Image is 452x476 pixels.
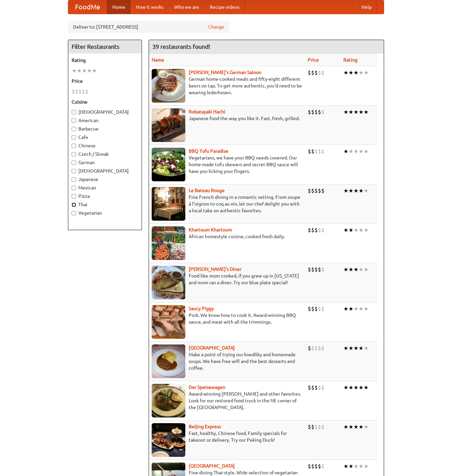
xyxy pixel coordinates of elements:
li: ★ [348,266,353,273]
li: $ [75,88,78,95]
b: [GEOGRAPHIC_DATA] [189,463,235,469]
li: $ [308,108,311,116]
p: Make a point of trying our knedlíky and homemade soups. We have free wifi and the best desserts a... [152,351,302,371]
li: ★ [364,305,369,313]
p: Food like mom cooked, if you grew up in [US_STATE] and mom ran a diner. Try our blue plate special! [152,272,302,286]
li: $ [308,226,311,234]
li: ★ [364,69,369,76]
input: Mexican [72,186,76,190]
li: ★ [353,384,359,391]
li: $ [314,69,318,76]
li: $ [82,88,85,95]
li: ★ [353,423,359,431]
li: ★ [359,108,364,116]
img: saucy.jpg [152,305,185,339]
label: Chinese [72,142,138,149]
li: $ [314,344,318,352]
a: [GEOGRAPHIC_DATA] [189,345,235,351]
li: $ [308,384,311,391]
a: Change [208,24,224,30]
li: $ [321,463,325,470]
li: ★ [92,67,97,74]
p: Fine French dining in a romantic setting. From soupe à l'oignon to coq au vin, let our chef delig... [152,194,302,214]
li: ★ [77,67,82,74]
li: ★ [364,266,369,273]
li: $ [314,463,318,470]
li: $ [311,423,314,431]
img: tofuparadise.jpg [152,148,185,181]
li: $ [311,463,314,470]
img: khartoum.jpg [152,226,185,260]
a: Home [107,0,130,14]
li: ★ [343,266,348,273]
li: $ [321,69,325,76]
a: Price [308,57,319,63]
li: $ [308,344,311,352]
li: $ [314,266,318,273]
p: Pork. We know how to cook it. Award-winning BBQ sauce, and meat with all the trimmings. [152,312,302,325]
input: [DEMOGRAPHIC_DATA] [72,110,76,114]
li: ★ [87,67,92,74]
li: ★ [364,187,369,194]
li: ★ [72,67,77,74]
li: ★ [359,463,364,470]
label: Mexican [72,184,138,191]
li: ★ [353,69,359,76]
li: ★ [364,108,369,116]
li: ★ [348,69,353,76]
li: ★ [364,226,369,234]
li: $ [321,423,325,431]
li: $ [308,266,311,273]
li: ★ [353,187,359,194]
li: $ [308,305,311,313]
li: $ [318,344,321,352]
li: $ [321,305,325,313]
li: $ [308,69,311,76]
a: Khartoum Khartoum [189,227,232,232]
a: [PERSON_NAME]'s German Saloon [189,70,261,75]
a: Der Speisewagen [189,385,225,390]
li: ★ [353,463,359,470]
li: ★ [343,187,348,194]
li: ★ [359,305,364,313]
li: ★ [359,423,364,431]
li: $ [318,266,321,273]
li: ★ [348,148,353,155]
li: $ [318,305,321,313]
label: [DEMOGRAPHIC_DATA] [72,109,138,115]
input: Chinese [72,144,76,148]
li: $ [321,148,325,155]
li: ★ [348,108,353,116]
input: American [72,118,76,123]
input: German [72,160,76,165]
a: Beijing Express [189,424,221,429]
li: $ [72,88,75,95]
li: $ [314,423,318,431]
li: $ [308,423,311,431]
p: Vegetarians, we have your BBQ needs covered. Our home-made tofu skewers and secret BBQ sauce will... [152,154,302,175]
input: Pizza [72,194,76,198]
li: ★ [348,305,353,313]
input: Cafe [72,135,76,140]
li: $ [311,384,314,391]
li: $ [311,344,314,352]
li: $ [318,187,321,194]
a: [PERSON_NAME]'s Diner [189,266,241,272]
a: Saucy Piggy [189,306,214,311]
a: Who we are [169,0,204,14]
li: $ [321,384,325,391]
li: ★ [359,266,364,273]
li: ★ [343,148,348,155]
label: Pizza [72,193,138,199]
li: ★ [353,108,359,116]
a: Robatayaki Hachi [189,109,225,114]
input: Czech / Slovak [72,152,76,156]
h4: Filter Restaurants [68,40,142,53]
a: BBQ Tofu Paradise [189,148,228,154]
li: ★ [82,67,87,74]
li: $ [311,226,314,234]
